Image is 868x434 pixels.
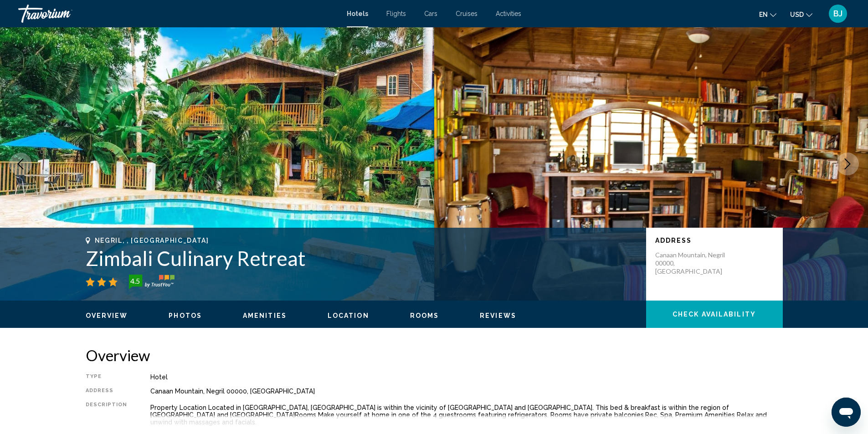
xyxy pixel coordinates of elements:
[86,388,128,395] div: Address
[456,10,478,17] a: Cruises
[328,311,369,320] button: Location
[410,311,439,320] button: Rooms
[150,404,783,426] p: Property Location Located in [GEOGRAPHIC_DATA], [GEOGRAPHIC_DATA] is within the vicinity of [GEOG...
[424,10,437,17] a: Cars
[86,402,128,428] div: Description
[126,276,144,286] div: 4.5
[646,301,783,328] button: Check Availability
[410,312,439,319] span: Rooms
[759,11,768,18] span: en
[150,388,783,395] div: Canaan Mountain, Negril 00000, [GEOGRAPHIC_DATA]
[169,311,202,320] button: Photos
[86,246,637,270] h1: Zimbali Culinary Retreat
[129,275,175,289] img: trustyou-badge-hor.svg
[480,311,516,320] button: Reviews
[655,237,774,244] p: Address
[86,373,128,381] div: Type
[386,10,406,17] a: Flights
[18,5,338,23] a: Travorium
[86,346,783,364] h2: Overview
[759,8,776,21] button: Change language
[243,311,287,320] button: Amenities
[95,237,209,244] span: Negril, , [GEOGRAPHIC_DATA]
[150,373,783,381] div: Hotel
[328,312,369,319] span: Location
[826,4,850,23] button: User Menu
[86,311,128,320] button: Overview
[790,8,812,21] button: Change currency
[673,311,756,318] span: Check Availability
[832,398,861,427] iframe: Button to launch messaging window
[169,312,202,319] span: Photos
[243,312,287,319] span: Amenities
[833,9,842,18] span: BJ
[496,10,521,17] a: Activities
[836,153,859,175] button: Next image
[9,153,32,175] button: Previous image
[347,10,368,17] a: Hotels
[655,251,728,276] p: Canaan Mountain, Negril 00000, [GEOGRAPHIC_DATA]
[86,312,128,319] span: Overview
[790,11,804,18] span: USD
[480,312,516,319] span: Reviews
